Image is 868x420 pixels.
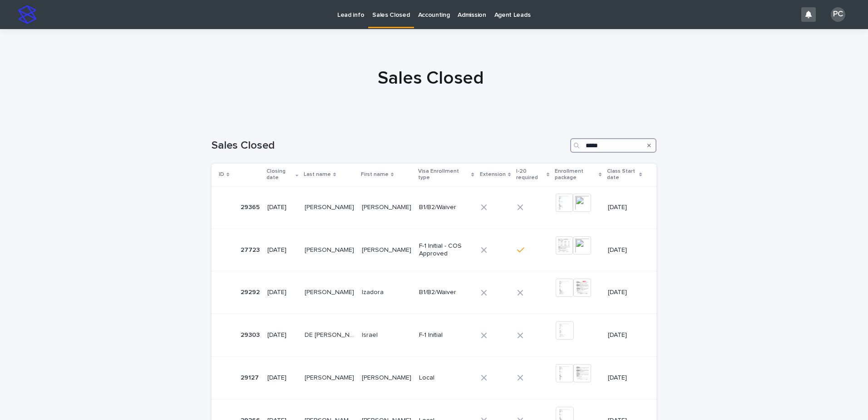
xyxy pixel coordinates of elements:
p: DE JESUS SILVA FILHO [305,330,356,339]
img: stacker-logo-s-only.png [18,5,36,24]
p: [DATE] [267,331,297,339]
p: ANDRADE SOUSA [305,202,356,211]
p: [DATE] [267,374,297,382]
p: [PERSON_NAME] [362,202,413,211]
p: [PERSON_NAME] [305,372,356,382]
p: [DATE] [267,289,297,296]
p: [DATE] [608,374,642,382]
p: Israel [362,330,380,339]
p: ID [219,170,224,180]
h1: Sales Closed [212,139,567,152]
p: [DATE] [608,331,642,339]
p: Local [419,374,469,382]
tr: 2912729127 [DATE][PERSON_NAME][PERSON_NAME] [PERSON_NAME][PERSON_NAME] Local[DATE] [212,356,656,399]
p: Last name [304,170,331,180]
p: B1/B2/Waiver [419,204,469,211]
div: PC [831,7,845,22]
p: [PERSON_NAME] [362,372,413,382]
p: B1/B2/Waiver [419,289,469,296]
p: [PERSON_NAME] [362,245,413,254]
h1: Sales Closed [208,67,653,89]
p: Enrollment package [555,166,597,183]
p: [PERSON_NAME] [305,287,356,296]
p: Class Start date [607,166,637,183]
tr: 2936529365 [DATE][PERSON_NAME][PERSON_NAME] [PERSON_NAME][PERSON_NAME] B1/B2/Waiver[DATE] [212,186,656,229]
p: Extension [480,170,506,180]
p: F-1 Initial - COS Approved [419,242,469,258]
tr: 2930329303 [DATE]DE [PERSON_NAME]DE [PERSON_NAME] IsraelIsrael F-1 Initial[DATE] [212,314,656,357]
p: Closing date [266,166,293,183]
p: 29303 [241,330,261,339]
p: 27723 [241,245,261,254]
p: 29292 [241,287,261,296]
p: [DATE] [267,246,297,254]
p: 29127 [241,372,261,382]
p: BARBOSA AMANCIO [305,245,356,254]
p: F-1 Initial [419,331,469,339]
p: [DATE] [608,289,642,296]
input: Search [570,138,656,153]
tr: 2772327723 [DATE][PERSON_NAME][PERSON_NAME] [PERSON_NAME][PERSON_NAME] F-1 Initial - COS Approved... [212,229,656,271]
p: Izadora [362,287,385,296]
p: 29365 [241,202,261,211]
p: Visa Enrollment type [418,166,469,183]
p: [DATE] [267,204,297,211]
p: First name [361,170,389,180]
tr: 2929229292 [DATE][PERSON_NAME][PERSON_NAME] IzadoraIzadora B1/B2/Waiver[DATE] [212,271,656,314]
p: I-20 required [516,166,544,183]
p: [DATE] [608,204,642,211]
p: [DATE] [608,246,642,254]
